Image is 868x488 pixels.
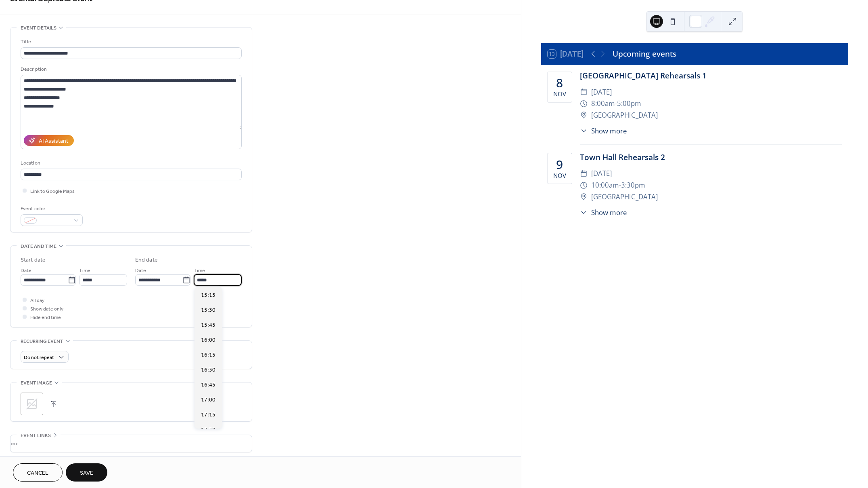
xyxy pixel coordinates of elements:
span: Hide end time [30,313,61,322]
div: ​ [580,87,588,98]
span: [GEOGRAPHIC_DATA] [591,191,658,203]
button: Cancel [13,463,63,482]
span: [GEOGRAPHIC_DATA] [591,110,658,121]
span: Recurring event [21,337,63,346]
div: Description [21,65,240,74]
div: Location [21,159,240,167]
div: Town Hall Rehearsals 2 [580,152,842,163]
span: Time [194,266,205,275]
span: [DATE] [591,168,612,180]
span: 16:30 [201,365,215,374]
div: ​ [580,207,588,218]
span: 16:45 [201,380,215,389]
div: Event color [21,205,81,213]
span: Do not repeat [24,353,54,362]
button: ​Show more [580,126,627,136]
span: Save [80,469,93,477]
div: ​ [580,110,588,121]
div: ​ [580,168,588,180]
span: 3:30pm [621,180,645,191]
div: AI Assistant [39,137,68,146]
span: 17:30 [201,425,215,434]
span: 16:00 [201,336,215,344]
div: ​ [580,180,588,191]
span: Event links [21,431,51,440]
span: Date [21,266,31,275]
span: 17:00 [201,395,215,404]
span: 16:15 [201,351,215,359]
div: Start date [21,256,46,264]
div: ; [21,393,43,415]
div: ​ [580,191,588,203]
span: Link to Google Maps [30,187,75,196]
div: ​ [580,126,588,136]
button: Save [66,463,107,482]
span: Time [79,266,90,275]
span: Date and time [21,242,56,251]
div: Title [21,38,240,46]
span: Event details [21,24,56,32]
span: 15:15 [201,291,215,299]
div: [GEOGRAPHIC_DATA] Rehearsals 1 [580,70,842,82]
div: Nov [553,173,566,179]
span: 5:00pm [617,98,641,110]
div: Nov [553,91,566,97]
div: ​ [580,98,588,110]
div: End date [135,256,158,264]
span: [DATE] [591,87,612,98]
span: All day [30,296,44,305]
span: Show more [591,207,627,218]
span: 8:00am [591,98,615,110]
div: 8 [556,77,563,89]
span: Cancel [27,469,48,477]
span: - [619,180,621,191]
span: 15:30 [201,306,215,314]
div: ••• [10,435,252,452]
span: 17:15 [201,410,215,419]
span: Show more [591,126,627,136]
span: Date [135,266,146,275]
span: Show date only [30,305,63,313]
div: 9 [556,158,563,171]
span: Event image [21,379,52,387]
span: - [615,98,617,110]
span: 15:45 [201,321,215,329]
button: ​Show more [580,207,627,218]
button: AI Assistant [24,135,74,146]
div: Upcoming events [613,48,676,60]
span: 10:00am [591,180,619,191]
